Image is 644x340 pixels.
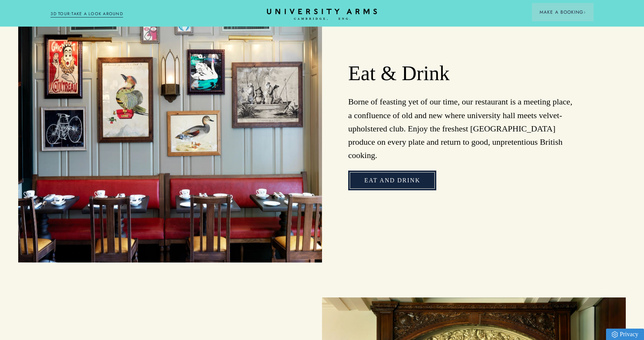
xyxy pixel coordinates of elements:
button: Make a BookingArrow icon [532,3,593,21]
img: Arrow icon [583,11,586,14]
img: Privacy [612,331,618,338]
span: Make a Booking [540,9,586,16]
p: Borne of feasting yet of our time, our restaurant is a meeting place, a confluence of old and new... [348,95,575,162]
a: Eat and Drink [348,171,436,190]
a: Privacy [606,329,644,340]
h2: Eat & Drink [348,61,575,86]
a: Home [267,9,377,21]
a: 3D TOUR:TAKE A LOOK AROUND [51,11,123,17]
